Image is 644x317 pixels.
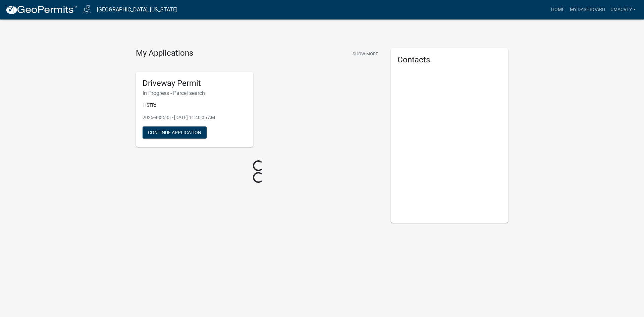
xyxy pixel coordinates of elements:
h6: In Progress - Parcel search [143,90,247,96]
img: Jasper County, Iowa [83,5,92,14]
p: 2025-488535 - [DATE] 11:40:05 AM [143,114,247,121]
button: Continue Application [143,126,207,139]
a: Home [548,3,567,16]
a: My Dashboard [567,3,608,16]
p: | | STR: [143,102,247,109]
h4: My Applications [136,48,193,58]
h5: Driveway Permit [143,78,247,88]
a: [GEOGRAPHIC_DATA], [US_STATE] [97,4,177,15]
button: Show More [350,48,381,59]
a: Cmacvey [608,3,639,16]
h5: Contacts [397,55,501,65]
